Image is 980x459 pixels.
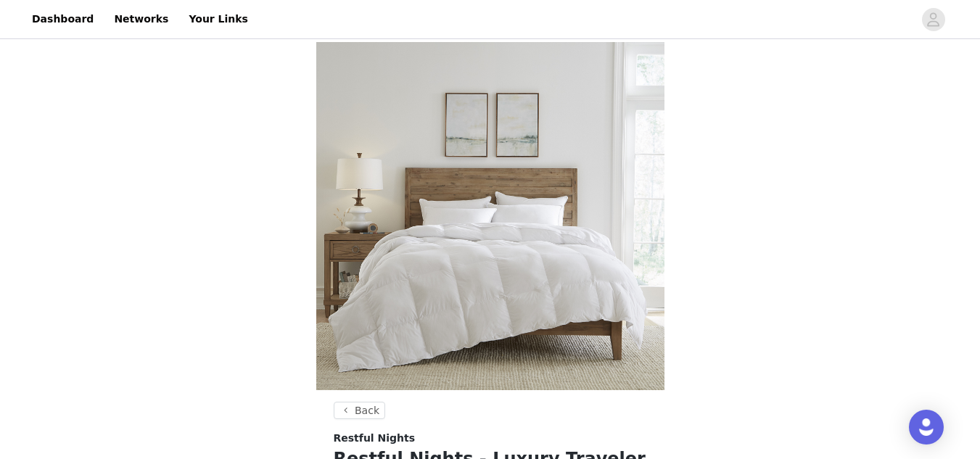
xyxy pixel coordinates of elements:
[334,431,416,446] span: Restful Nights
[23,3,102,36] a: Dashboard
[926,8,940,31] div: avatar
[316,42,664,390] img: campaign image
[334,402,386,419] button: Back
[180,3,257,36] a: Your Links
[105,3,177,36] a: Networks
[909,410,944,444] div: Open Intercom Messenger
